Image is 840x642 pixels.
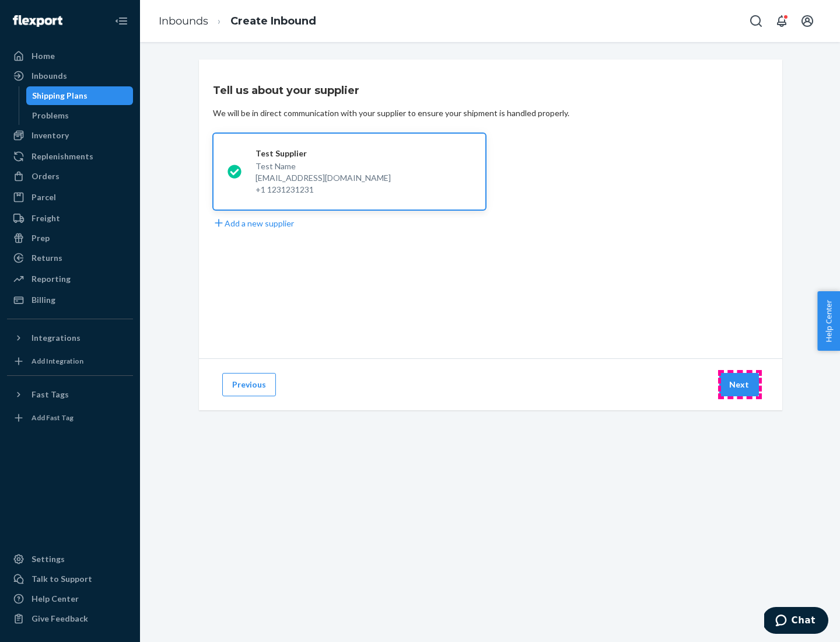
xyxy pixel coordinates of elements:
[32,50,55,62] div: Home
[7,550,133,568] a: Settings
[32,232,50,244] div: Prep
[32,110,69,121] div: Problems
[7,291,133,309] a: Billing
[7,209,133,228] a: Freight
[796,9,819,33] button: Open account menu
[764,607,828,636] iframe: Opens a widget where you can chat to one of our agents
[770,9,793,33] button: Open notifications
[32,90,87,102] div: Shipping Plans
[213,217,294,229] button: Add a new supplier
[32,356,83,366] div: Add Integration
[32,389,69,400] div: Fast Tags
[32,252,62,264] div: Returns
[817,291,840,351] button: Help Center
[32,593,79,605] div: Help Center
[32,130,69,141] div: Inventory
[7,570,133,588] button: Talk to Support
[13,15,62,27] img: Flexport logo
[7,385,133,404] button: Fast Tags
[7,609,133,628] button: Give Feedback
[213,107,569,119] div: We will be in direct communication with your supplier to ensure your shipment is handled properly.
[230,15,316,27] a: Create Inbound
[32,553,65,565] div: Settings
[32,273,71,285] div: Reporting
[32,151,93,162] div: Replenishments
[32,573,92,585] div: Talk to Support
[159,15,208,27] a: Inbounds
[7,167,133,186] a: Orders
[7,229,133,247] a: Prep
[32,613,88,624] div: Give Feedback
[7,126,133,145] a: Inventory
[7,329,133,347] button: Integrations
[32,191,56,203] div: Parcel
[32,413,73,423] div: Add Fast Tag
[7,409,133,427] a: Add Fast Tag
[7,249,133,267] a: Returns
[7,147,133,166] a: Replenishments
[7,270,133,288] a: Reporting
[26,86,134,105] a: Shipping Plans
[719,373,759,396] button: Next
[7,352,133,371] a: Add Integration
[744,9,768,33] button: Open Search Box
[32,70,67,82] div: Inbounds
[149,4,325,39] ol: breadcrumbs
[26,106,134,125] a: Problems
[32,294,55,306] div: Billing
[32,332,80,344] div: Integrations
[32,212,60,224] div: Freight
[213,83,359,98] h3: Tell us about your supplier
[7,188,133,207] a: Parcel
[110,9,133,33] button: Close Navigation
[32,170,60,182] div: Orders
[7,67,133,85] a: Inbounds
[7,589,133,608] a: Help Center
[7,47,133,65] a: Home
[222,373,276,396] button: Previous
